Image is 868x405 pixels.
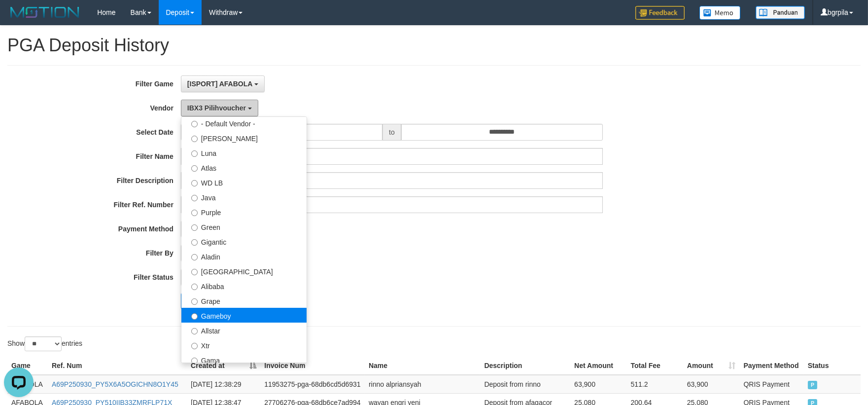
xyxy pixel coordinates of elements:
th: Ref. Num [48,357,187,375]
input: Luna [191,150,198,157]
input: Green [191,224,198,231]
th: Name [365,357,481,375]
input: Xtr [191,343,198,349]
label: Luna [181,145,307,160]
th: Description [480,357,570,375]
label: [PERSON_NAME] [181,130,307,145]
button: [ISPORT] AFABOLA [181,75,265,92]
td: QRIS Payment [740,375,804,394]
label: Atlas [181,160,307,175]
span: PAID [808,381,818,389]
input: [PERSON_NAME] [191,136,198,142]
button: IBX3 Pilihvoucher [181,100,258,116]
th: Invoice Num [260,357,365,375]
span: [ISPORT] AFABOLA [187,80,252,88]
th: Created at: activate to sort column descending [187,357,260,375]
img: MOTION_logo.png [7,5,82,20]
td: [DATE] 12:38:29 [187,375,260,394]
label: Aladin [181,249,307,263]
img: panduan.png [756,6,805,19]
img: Feedback.jpg [635,6,685,20]
th: Net Amount [570,357,626,375]
span: to [382,124,401,141]
label: Gameboy [181,308,307,323]
input: WD LB [191,180,198,186]
img: Button%20Memo.svg [699,6,741,20]
td: 63,900 [570,375,626,394]
label: Gama [181,352,307,367]
input: Gama [191,358,198,364]
td: rinno alpriansyah [365,375,481,394]
td: 63,900 [683,375,740,394]
input: - Default Vendor - [191,121,198,127]
label: Show entries [7,336,82,351]
h1: PGA Deposit History [7,36,861,55]
th: Game [7,357,48,375]
input: [GEOGRAPHIC_DATA] [191,269,198,275]
label: Purple [181,204,307,219]
span: IBX3 Pilihvoucher [187,104,246,112]
label: Gigantic [181,234,307,249]
label: WD LB [181,175,307,189]
label: [GEOGRAPHIC_DATA] [181,263,307,278]
input: Aladin [191,254,198,260]
input: Atlas [191,165,198,172]
label: Allstar [181,323,307,337]
th: Payment Method [740,357,804,375]
input: Gigantic [191,239,198,246]
th: Total Fee [627,357,683,375]
input: Grape [191,298,198,305]
select: Showentries [25,336,62,351]
label: Xtr [181,337,307,352]
td: 11953275-pga-68db6cd5d6931 [260,375,365,394]
input: Java [191,195,198,201]
label: Green [181,219,307,234]
th: Status [804,357,861,375]
th: Amount: activate to sort column ascending [683,357,740,375]
a: A69P250930_PY5X6A5OGICHN8O1Y45 [52,380,178,388]
input: Allstar [191,328,198,334]
td: 511.2 [627,375,683,394]
input: Gameboy [191,313,198,320]
label: - Default Vendor - [181,115,307,130]
label: Alibaba [181,278,307,293]
label: Grape [181,293,307,308]
button: Open LiveChat chat widget [4,4,34,34]
input: Alibaba [191,284,198,290]
label: Java [181,189,307,204]
td: Deposit from rinno [480,375,570,394]
input: Purple [191,210,198,216]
